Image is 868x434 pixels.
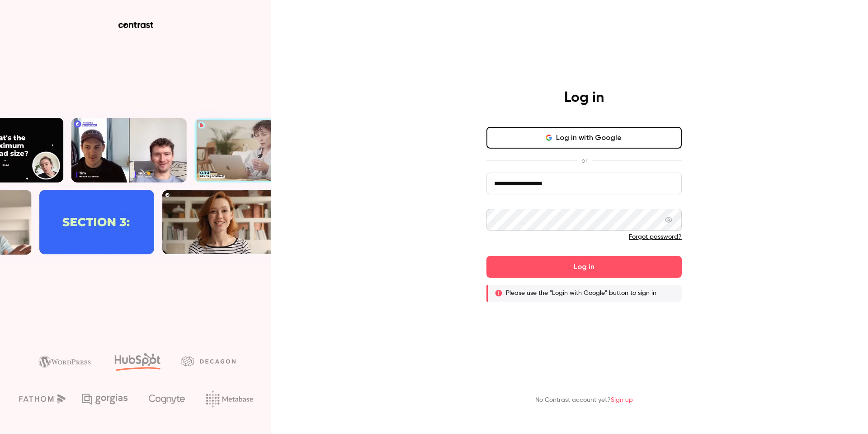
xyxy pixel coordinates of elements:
[486,256,682,278] button: Log in
[577,156,592,165] span: or
[535,395,633,405] p: No Contrast account yet?
[611,397,633,403] a: Sign up
[506,289,656,298] p: Please use the "Login with Google" button to sign in
[564,89,604,107] h4: Log in
[629,234,682,240] a: Forgot password?
[486,127,682,149] button: Log in with Google
[181,356,236,366] img: decagon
